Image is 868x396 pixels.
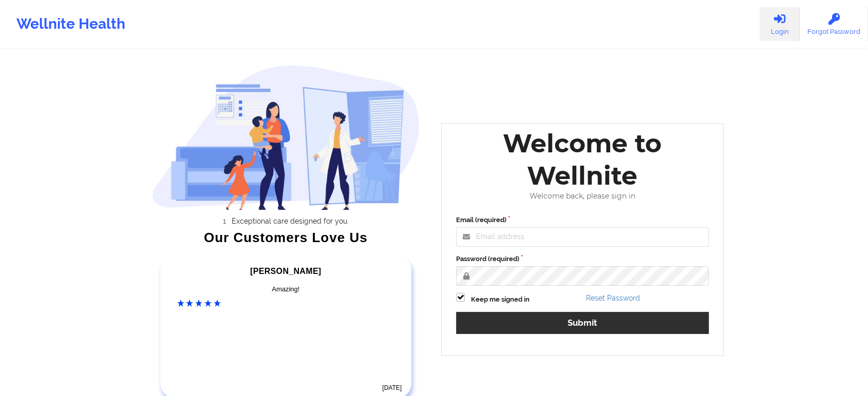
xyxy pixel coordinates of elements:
[800,7,868,41] a: Forgot Password
[456,254,709,264] label: Password (required)
[760,7,800,41] a: Login
[449,127,716,192] div: Welcome to Wellnite
[152,232,420,243] div: Our Customers Love Us
[161,217,420,225] li: Exceptional care designed for you.
[177,284,395,294] div: Amazing!
[449,192,716,201] div: Welcome back, please sign in
[471,294,530,305] label: Keep me signed in
[456,215,709,225] label: Email (required)
[250,267,321,275] span: [PERSON_NAME]
[382,384,402,391] time: [DATE]
[456,312,709,334] button: Submit
[586,294,640,302] a: Reset Password
[152,65,420,210] img: wellnite-auth-hero_200.c722682e.png
[456,227,709,247] input: Email address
